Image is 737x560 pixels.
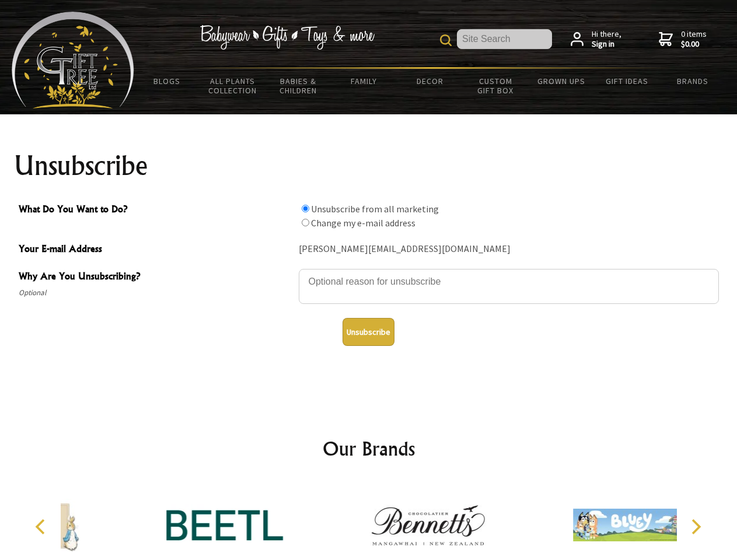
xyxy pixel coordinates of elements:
[457,29,552,49] input: Site Search
[659,29,707,50] a: 0 items$0.00
[19,242,293,258] span: Your E-mail Address
[23,435,714,463] h2: Our Brands
[266,69,331,103] a: Babies & Children
[594,69,660,93] a: Gift Ideas
[299,240,719,258] div: [PERSON_NAME][EMAIL_ADDRESS][DOMAIN_NAME]
[302,219,309,226] input: What Do You Want to Do?
[200,69,266,103] a: All Plants Collection
[19,286,293,300] span: Optional
[331,69,397,93] a: Family
[528,69,594,93] a: Grown Ups
[681,29,707,50] span: 0 items
[343,318,394,346] button: Unsubscribe
[302,205,309,212] input: What Do You Want to Do?
[299,269,719,304] textarea: Why Are You Unsubscribing?
[14,152,724,180] h1: Unsubscribe
[571,29,621,50] a: Hi there,Sign in
[134,69,200,93] a: BLOGS
[440,34,452,46] img: product search
[683,514,708,540] button: Next
[397,69,463,93] a: Decor
[660,69,726,93] a: Brands
[463,69,529,103] a: Custom Gift Box
[200,25,375,50] img: Babywear - Gifts - Toys & more
[12,12,134,108] img: Babyware - Gifts - Toys and more...
[681,39,707,50] strong: $0.00
[19,202,293,219] span: What Do You Want to Do?
[19,269,293,286] span: Why Are You Unsubscribing?
[311,203,439,215] label: Unsubscribe from all marketing
[311,217,415,229] label: Change my e-mail address
[29,514,55,540] button: Previous
[592,29,621,50] span: Hi there,
[592,39,621,50] strong: Sign in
